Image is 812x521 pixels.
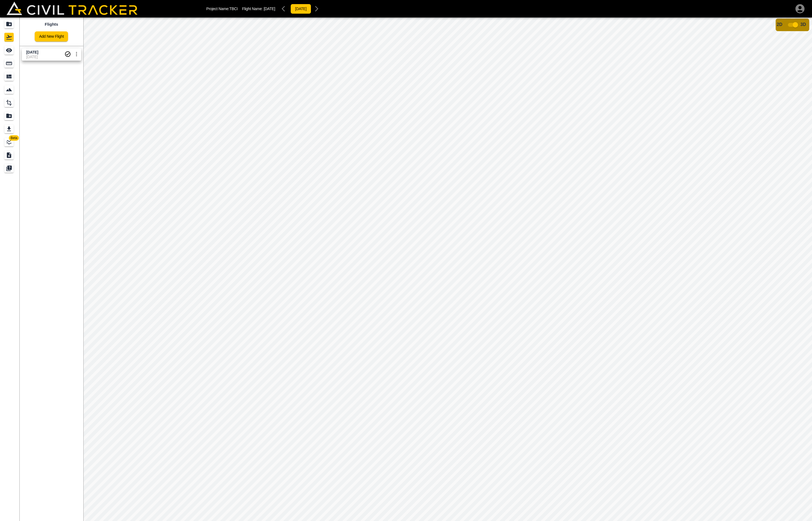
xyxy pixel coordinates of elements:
img: Civil Tracker [7,2,137,15]
p: Project Name: TBCI [206,7,238,11]
button: [DATE] [290,4,311,14]
span: 2D [777,22,782,27]
span: [DATE] [264,7,275,11]
span: 3D [801,22,806,27]
p: Flight Name: [242,7,275,11]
